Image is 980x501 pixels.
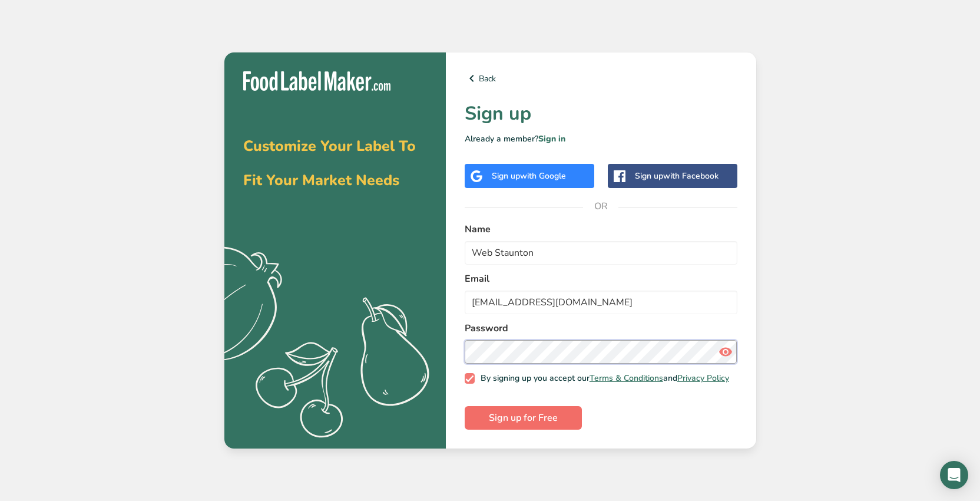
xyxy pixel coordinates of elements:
[243,71,390,91] img: Food Label Maker
[243,136,416,190] span: Customize Your Label To Fit Your Market Needs
[940,461,968,489] div: Open Intercom Messenger
[465,291,737,314] input: email@example.com
[465,222,737,236] label: Name
[489,411,558,425] span: Sign up for Free
[465,133,737,145] p: Already a member?
[590,373,663,384] a: Terms & Conditions
[465,321,737,335] label: Password
[465,272,737,286] label: Email
[465,71,737,85] a: Back
[538,133,565,144] a: Sign in
[635,170,719,182] div: Sign up
[465,406,582,430] button: Sign up for Free
[465,100,737,128] h1: Sign up
[492,170,566,182] div: Sign up
[520,170,566,182] span: with Google
[677,373,729,384] a: Privacy Policy
[583,189,618,224] span: OR
[663,170,719,182] span: with Facebook
[465,241,737,265] input: John Doe
[475,373,729,384] span: By signing up you accept our and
